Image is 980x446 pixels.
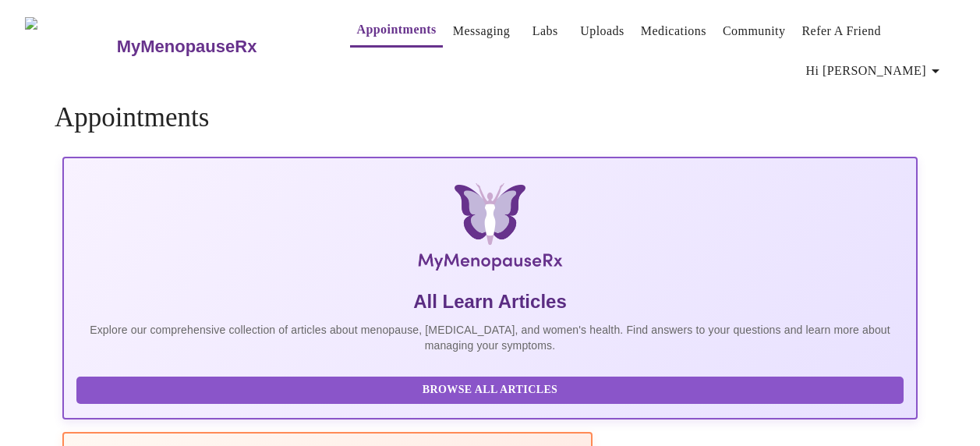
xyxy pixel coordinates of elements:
a: Medications [641,20,706,42]
a: Messaging [453,20,510,42]
h3: MyMenopauseRx [117,37,257,57]
h4: Appointments [55,102,925,133]
img: MyMenopauseRx Logo [25,17,115,76]
h5: All Learn Articles [76,289,904,314]
a: Community [723,20,786,42]
button: Browse All Articles [76,377,904,404]
a: Appointments [356,19,436,41]
button: Medications [635,16,713,47]
button: Refer a Friend [795,16,887,47]
a: Uploads [580,20,624,42]
button: Community [716,16,792,47]
span: Browse All Articles [92,381,888,400]
a: Browse All Articles [76,382,907,395]
button: Uploads [574,16,631,47]
button: Hi [PERSON_NAME] [800,55,951,87]
img: MyMenopauseRx Logo [205,183,775,277]
a: MyMenopauseRx [115,19,319,74]
a: Labs [532,20,558,42]
p: Explore our comprehensive collection of articles about menopause, [MEDICAL_DATA], and women's hea... [76,322,904,353]
a: Refer a Friend [801,20,881,42]
button: Labs [520,16,570,47]
button: Appointments [350,14,442,48]
button: Messaging [447,16,516,47]
span: Hi [PERSON_NAME] [806,60,945,82]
